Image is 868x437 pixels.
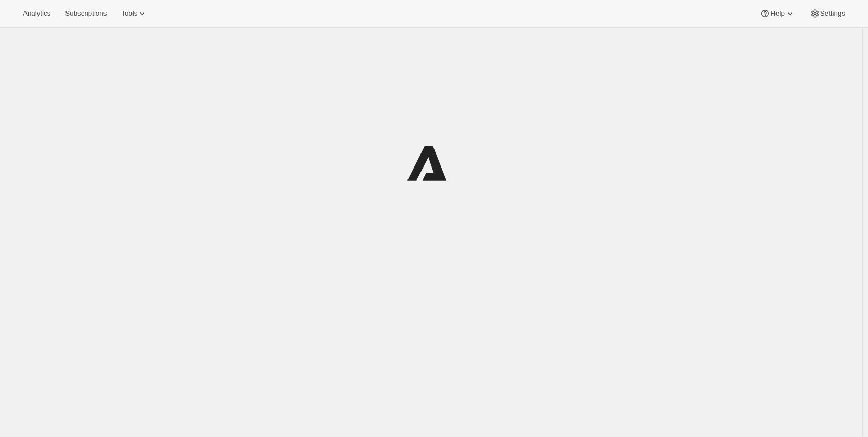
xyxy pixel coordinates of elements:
span: Analytics [23,9,50,18]
span: Help [770,9,784,18]
button: Tools [115,6,154,21]
button: Analytics [17,6,57,21]
span: Tools [121,9,137,18]
button: Help [754,6,801,21]
span: Settings [820,9,845,18]
button: Subscriptions [59,6,113,21]
button: Settings [804,6,851,21]
span: Subscriptions [65,9,107,18]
